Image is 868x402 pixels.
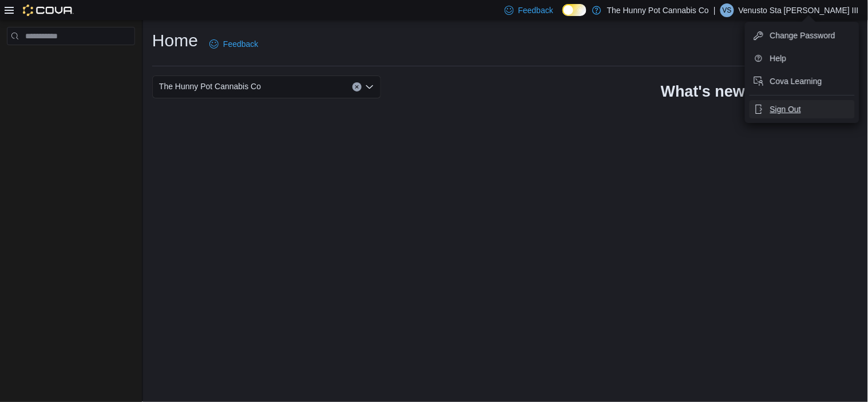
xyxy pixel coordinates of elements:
span: Help [770,53,787,64]
span: VS [723,3,732,17]
span: Sign Out [770,104,801,115]
div: Venusto Sta Maria III [720,3,734,17]
nav: Complex example [7,47,135,75]
button: Sign Out [750,100,855,118]
span: Change Password [770,30,835,41]
span: Cova Learning [770,75,822,87]
button: Change Password [750,26,855,45]
button: Open list of options [365,82,374,91]
img: Cova [23,5,74,16]
input: Dark Mode [562,4,586,16]
a: Feedback [205,33,263,55]
h2: What's new [661,82,745,101]
p: | [714,3,716,17]
span: Feedback [223,38,258,50]
button: Cova Learning [750,72,855,90]
p: The Hunny Pot Cannabis Co [607,3,709,17]
p: Venusto Sta [PERSON_NAME] III [739,3,859,17]
button: Clear input [352,82,362,91]
button: Help [750,49,855,67]
span: The Hunny Pot Cannabis Co [159,79,261,93]
span: Feedback [518,5,553,16]
h1: Home [152,29,198,52]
